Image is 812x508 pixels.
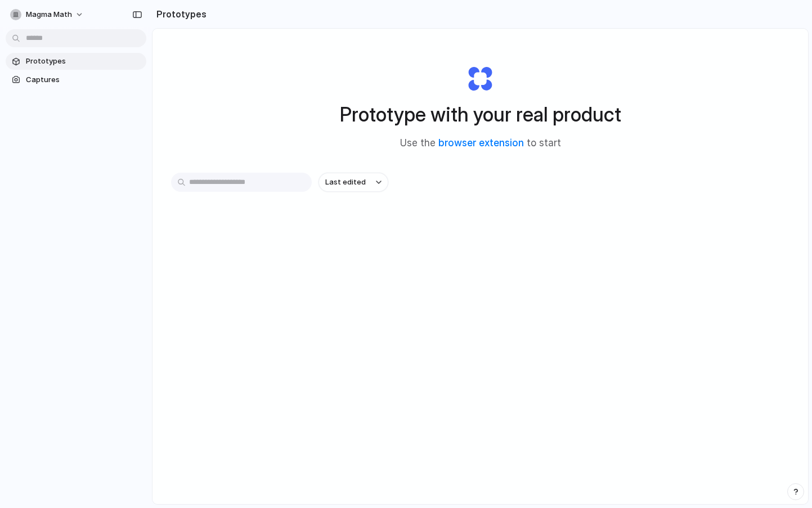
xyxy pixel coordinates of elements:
[152,7,207,21] h2: Prototypes
[26,56,142,67] span: Prototypes
[6,71,146,88] a: Captures
[6,53,146,70] a: Prototypes
[6,6,89,24] button: Magma Math
[26,9,72,20] span: Magma Math
[26,74,142,86] span: Captures
[438,137,524,149] a: browser extension
[340,100,621,129] h1: Prototype with your real product
[400,136,561,151] span: Use the to start
[325,177,366,188] span: Last edited
[318,173,388,192] button: Last edited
